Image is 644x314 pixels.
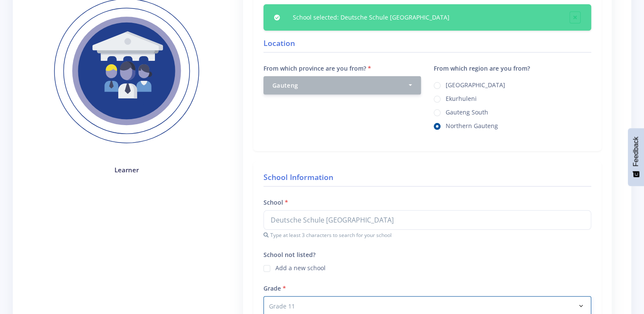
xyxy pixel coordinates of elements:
label: Grade [263,284,286,293]
h4: School Information [263,171,591,187]
label: Ekurhuleni [446,94,477,101]
label: School not listed? [263,250,315,259]
label: Add a new school [275,263,326,270]
div: School selected: Deutsche Schule [GEOGRAPHIC_DATA] [286,13,563,22]
h4: Learner [39,165,214,175]
label: School [263,198,288,207]
label: [GEOGRAPHIC_DATA] [446,80,505,87]
label: Gauteng South [446,108,488,114]
span: Feedback [632,137,640,166]
button: Feedback - Show survey [628,128,644,186]
div: Gauteng [272,81,407,90]
input: Start typing to search for your school [263,210,591,230]
h4: Location [263,37,591,53]
label: Northern Gauteng [446,121,498,128]
label: From which province are you from? [263,64,371,73]
small: Type at least 3 characters to search for your school [263,231,591,239]
label: From which region are you from? [434,64,530,73]
button: Gauteng [263,76,421,94]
